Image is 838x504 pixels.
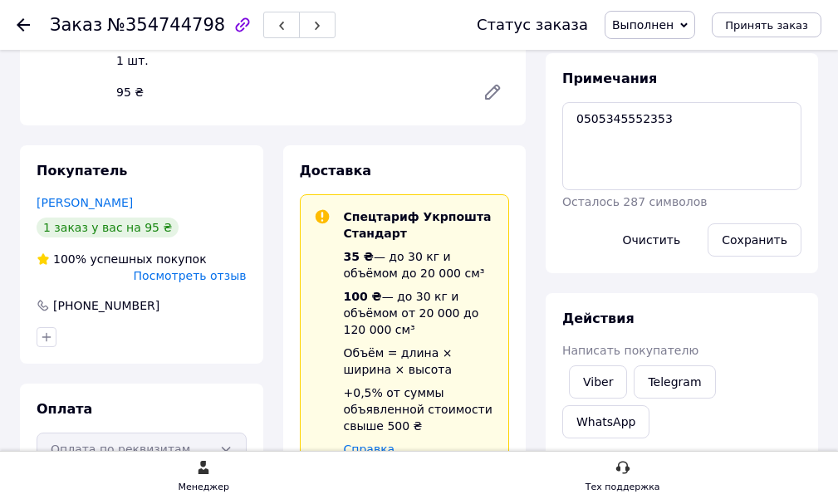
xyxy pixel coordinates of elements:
a: Viber [569,365,627,399]
span: Заказ [50,15,102,35]
span: Посмотреть отзыв [134,269,247,282]
a: Telegram [634,365,715,399]
span: Спецтариф Укрпошта Стандарт [344,210,492,240]
span: Принять заказ [725,19,808,32]
div: 95 ₴ [110,81,469,104]
span: Покупатель [37,163,127,179]
a: Справка [344,443,395,456]
div: Вернуться назад [17,17,30,33]
a: [PERSON_NAME] [37,196,133,209]
span: Осталось 287 символов [562,195,707,208]
div: 1 заказ у вас на 95 ₴ [37,218,179,237]
textarea: 0505345552353 [562,102,801,190]
span: Написать покупателю [562,344,698,357]
div: +0,5% от суммы объявленной стоимости свыше 500 ₴ [344,384,496,434]
span: 100 ₴ [344,290,382,303]
button: Сохранить [708,223,801,257]
span: Выполнен [612,18,674,32]
button: Принять заказ [712,12,821,37]
div: Менеджер [178,479,228,496]
div: — до 30 кг и объёмом от 20 000 до 120 000 см³ [344,288,496,338]
span: 35 ₴ [344,250,374,263]
button: Очистить [609,223,695,257]
a: WhatsApp [562,405,649,438]
div: — до 30 кг и объёмом до 20 000 см³ [344,248,496,281]
span: Примечания [562,71,657,86]
span: Доставка [300,163,372,179]
div: успешных покупок [37,251,207,267]
span: 100% [53,252,86,266]
div: Статус заказа [477,17,588,33]
span: №354744798 [107,15,225,35]
div: [PHONE_NUMBER] [51,297,161,314]
a: Редактировать [476,76,509,109]
div: Тех поддержка [586,479,660,496]
span: Оплата [37,401,92,417]
span: Действия [562,311,635,326]
div: Объём = длина × ширина × высота [344,345,496,378]
div: 1 шт. [110,49,516,72]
